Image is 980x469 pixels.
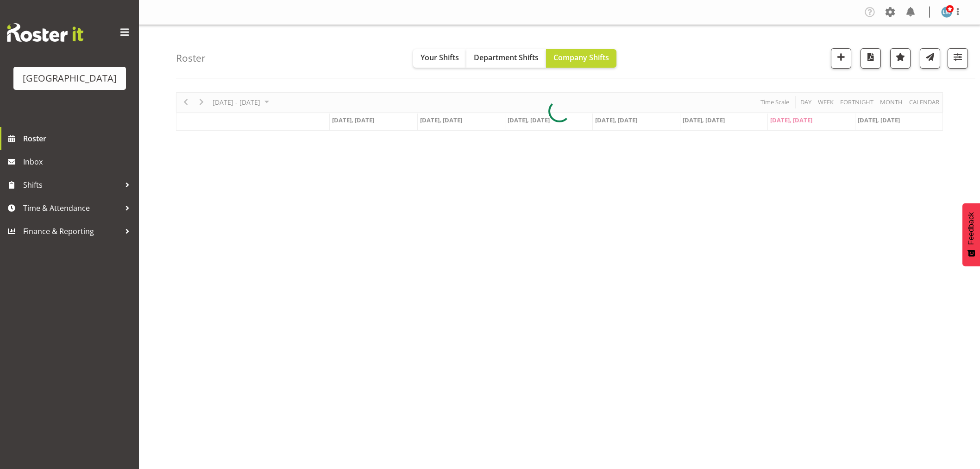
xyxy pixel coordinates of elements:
[413,49,466,68] button: Your Shifts
[941,6,952,18] img: lesley-mckenzie127.jpg
[421,52,459,63] span: Your Shifts
[861,48,881,69] button: Download a PDF of the roster according to the set date range.
[831,48,851,69] button: Add a new shift
[967,212,975,245] span: Feedback
[948,48,968,69] button: Filter Shifts
[176,53,206,63] h4: Roster
[546,49,616,68] button: Company Shifts
[920,48,940,69] button: Send a list of all shifts for the selected filtered period to all rostered employees.
[890,48,911,69] button: Highlight an important date within the roster.
[466,49,546,68] button: Department Shifts
[23,155,134,169] span: Inbox
[23,71,117,85] div: [GEOGRAPHIC_DATA]
[7,23,83,42] img: Rosterit website logo
[23,224,120,238] span: Finance & Reporting
[962,203,980,266] button: Feedback - Show survey
[23,201,120,215] span: Time & Attendance
[553,52,609,63] span: Company Shifts
[474,52,539,63] span: Department Shifts
[23,132,134,146] span: Roster
[23,178,120,192] span: Shifts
